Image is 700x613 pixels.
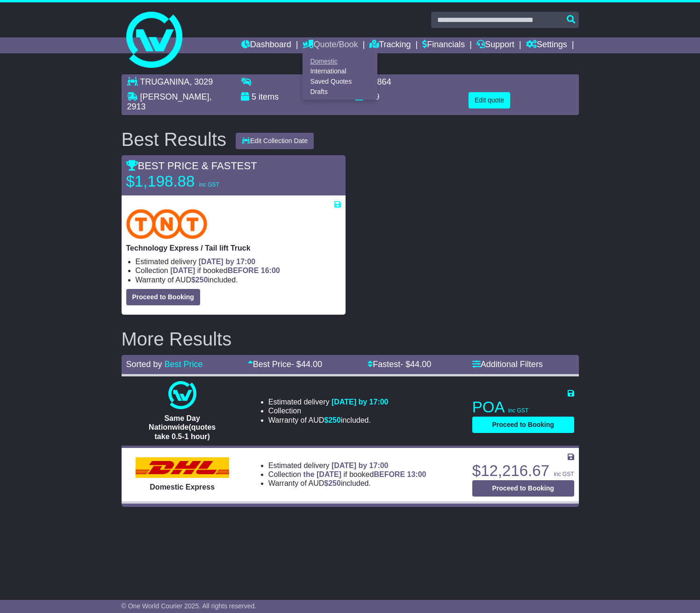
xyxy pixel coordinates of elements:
span: if booked [303,470,426,478]
span: [DATE] by 17:00 [332,398,389,406]
p: POA [472,398,574,417]
div: Quote/Book [303,53,377,100]
img: DHL: Domestic Express [136,457,229,478]
p: $12,216.67 [472,462,574,480]
span: $ [324,479,341,487]
span: $ [324,416,341,424]
span: items [259,92,279,101]
span: [DATE] by 17:00 [332,462,389,469]
span: BEFORE [228,267,259,274]
span: 5 [252,92,256,101]
a: Additional Filters [472,360,543,369]
p: $1,198.88 [126,172,243,191]
li: Collection [136,266,341,275]
span: [DATE] by 17:00 [199,258,256,266]
span: 250 [195,276,208,284]
span: inc GST [199,181,219,188]
span: 13:00 [407,470,426,478]
span: inc GST [554,471,574,477]
a: Best Price- $44.00 [248,360,322,369]
a: Saved Quotes [303,77,377,87]
span: [DATE] [170,267,195,274]
button: Edit Collection Date [236,133,314,149]
span: , 3029 [189,77,213,87]
img: One World Courier: Same Day Nationwide(quotes take 0.5-1 hour) [168,381,196,409]
span: the [DATE] [303,470,341,478]
button: Proceed to Booking [472,417,574,433]
span: BEFORE [374,470,405,478]
li: Estimated delivery [268,461,426,470]
p: Technology Express / Tail lift Truck [126,244,341,252]
a: International [303,66,377,77]
button: Edit quote [469,92,510,108]
span: 489 [366,92,380,101]
span: 250 [328,416,341,424]
li: Collection [268,470,426,479]
a: Support [476,37,514,53]
a: Settings [526,37,567,53]
span: Sorted by [126,360,162,369]
span: 4.0864 [366,77,391,87]
span: if booked [170,267,280,274]
li: Estimated delivery [268,397,389,406]
span: [PERSON_NAME] [140,92,209,101]
a: Financials [422,37,465,53]
li: Warranty of AUD included. [268,479,426,488]
a: Quote/Book [303,37,358,53]
span: 16:00 [261,267,280,274]
li: Warranty of AUD included. [268,416,389,425]
span: 44.00 [410,360,431,369]
span: $ [191,276,208,284]
span: © One World Courier 2025. All rights reserved. [122,602,257,610]
li: Warranty of AUD included. [136,275,341,284]
span: inc GST [508,407,528,414]
button: Proceed to Booking [472,480,574,497]
span: BEST PRICE & FASTEST [126,160,257,172]
li: Estimated delivery [136,257,341,266]
span: , 2913 [127,92,212,112]
a: Tracking [369,37,411,53]
span: TRUGANINA [140,77,189,87]
li: Collection [268,406,389,415]
a: Fastest- $44.00 [368,360,431,369]
div: Best Results [117,129,231,150]
span: 250 [328,479,341,487]
a: Domestic [303,56,377,66]
h2: More Results [122,329,579,349]
a: Dashboard [241,37,291,53]
span: Domestic Express [150,483,215,491]
span: - $ [291,360,322,369]
img: TNT Domestic: Technology Express / Tail lift Truck [126,209,208,239]
span: - $ [400,360,431,369]
a: Drafts [303,87,377,97]
span: 44.00 [301,360,322,369]
span: Same Day Nationwide(quotes take 0.5-1 hour) [149,414,216,440]
button: Proceed to Booking [126,289,200,305]
a: Best Price [165,360,203,369]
